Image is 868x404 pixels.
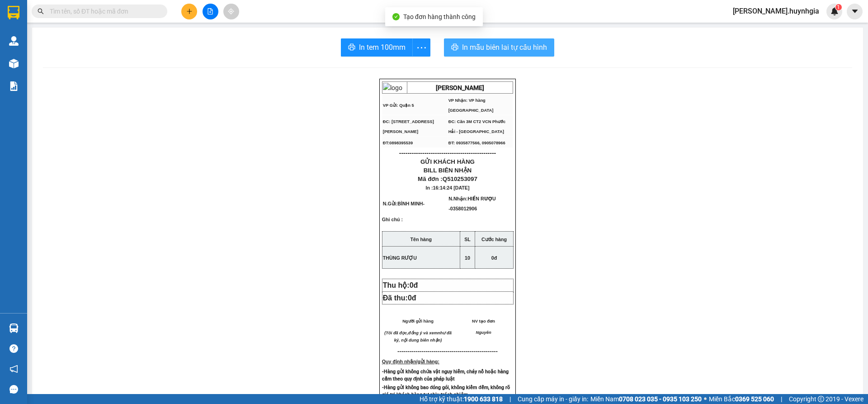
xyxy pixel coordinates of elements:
img: warehouse-icon [9,36,19,46]
span: VP Gửi: Quận 5 [4,31,35,35]
strong: [PERSON_NAME] [53,11,108,19]
span: [PERSON_NAME].huynhgia [726,5,826,17]
span: ĐC: [STREET_ADDRESS][PERSON_NAME] [383,119,434,134]
em: như đã ký, nội dung biên nhận) [394,331,452,342]
img: warehouse-icon [9,323,19,333]
strong: 1900 633 818 [464,395,503,403]
span: In tem 100mm [359,42,406,53]
span: aim [228,8,234,14]
span: file-add [207,8,213,14]
span: BÌNH MINH [397,201,423,206]
span: --- [397,348,403,355]
span: | [781,394,782,404]
span: Nguyên [476,330,491,335]
span: question-circle [9,344,18,353]
strong: Tên hàng [410,237,432,242]
span: ---------------------------------------------- [19,59,116,66]
span: 16:14:24 [DATE] [433,185,470,190]
span: Hỗ trợ kỹ thuật: [420,394,503,404]
span: plus [186,8,193,14]
span: GỬI KHÁCH HÀNG [420,158,475,165]
span: ⚪️ [704,397,707,401]
span: ĐC: Căn 3M CT2 VCN Phước Hải - [GEOGRAPHIC_DATA] [448,119,506,134]
button: more [412,38,430,57]
button: plus [181,4,197,19]
span: ĐT:0898395539 [383,141,413,145]
span: 0đ [410,281,418,289]
strong: Cước hàng [481,237,507,242]
span: - [423,201,425,206]
span: Thu hộ: [383,281,422,289]
em: (Tôi đã đọc,đồng ý và xem [384,331,438,335]
span: THÙNG RƯỢU [383,255,417,261]
span: In : [426,185,470,190]
img: logo [4,4,26,26]
span: Người gửi hàng [402,319,434,323]
img: solution-icon [9,81,19,91]
button: aim [223,4,239,19]
button: printerIn mẫu biên lai tự cấu hình [444,38,554,57]
span: message [9,385,18,394]
span: VP Nhận: VP hàng [GEOGRAPHIC_DATA] [69,29,114,38]
img: logo [383,83,402,93]
span: check-circle [392,13,400,20]
span: Đã thu: [383,294,416,302]
span: ----------------------------------------------- [403,348,498,355]
span: HIỀN RƯỢU - [448,196,495,211]
span: N.Gửi: [383,201,425,206]
span: In mẫu biên lai tự cấu hình [462,42,547,53]
span: 0đ [491,255,497,261]
span: ĐC: [STREET_ADDRESS][PERSON_NAME] [4,39,55,48]
sup: 1 [835,4,842,10]
span: Tạo đơn hàng thành công [403,13,476,20]
span: VP Gửi: Quận 5 [383,103,414,108]
strong: Quy định nhận/gửi hàng: [382,359,439,364]
button: printerIn tem 100mm [341,38,413,57]
span: GỬI KHÁCH HÀNG [41,67,95,74]
span: more [413,42,430,53]
span: copyright [818,396,824,402]
strong: 0708 023 035 - 0935 103 250 [619,395,702,403]
strong: SL [464,237,471,242]
span: 0358012906 [450,206,477,211]
strong: -Hàng gửi không bao đóng gói, không kiểm đếm, không rõ giá trị khách hàng tự chịu trách nhiệm [382,385,510,398]
span: 0đ [408,294,416,302]
span: Mã đơn : [418,176,477,182]
span: 10 [465,255,470,261]
span: search [38,8,44,14]
strong: -Hàng gửi không chứa vật nguy hiểm, cháy nổ hoặc hàng cấm theo quy định của pháp luật [382,369,509,382]
span: ĐT: 0935877566, 0905078966 [69,51,126,56]
span: notification [9,365,18,373]
span: ---------------------------------------------- [399,149,496,157]
span: caret-down [851,7,859,15]
span: Cung cấp máy in - giấy in: [518,394,588,404]
span: Ghi chú : [382,217,403,229]
span: Q510253097 [443,176,477,182]
strong: [PERSON_NAME] [436,84,484,91]
span: ĐT: 0935877566, 0905078966 [448,141,505,145]
span: printer [348,43,355,52]
span: ĐT:0898395539 [4,51,33,56]
span: printer [451,43,458,52]
span: N.Nhận: [448,196,495,211]
img: warehouse-icon [9,59,19,68]
span: | [509,394,511,404]
img: logo-vxr [8,6,19,19]
input: Tìm tên, số ĐT hoặc mã đơn [50,6,156,16]
span: NV tạo đơn [472,319,495,323]
button: file-add [203,4,218,19]
span: ĐC: Căn 3M CT2 VCN Phước Hải - [GEOGRAPHIC_DATA] [69,39,126,49]
span: Miền Nam [590,394,702,404]
img: icon-new-feature [830,7,839,15]
span: Miền Bắc [709,394,774,404]
button: caret-down [847,4,863,19]
span: 1 [837,4,840,10]
span: VP Nhận: VP hàng [GEOGRAPHIC_DATA] [448,98,494,113]
span: BILL BIÊN NHẬN [424,167,472,174]
strong: 0369 525 060 [735,395,774,403]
